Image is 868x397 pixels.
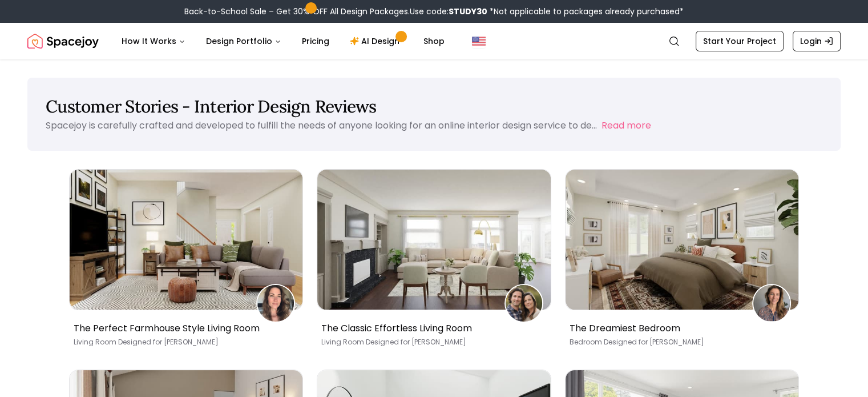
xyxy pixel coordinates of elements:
h1: Customer Stories - Interior Design Reviews [46,96,822,117]
p: The Perfect Farmhouse Style Living Room [74,322,294,335]
span: Designed for [366,337,410,347]
a: The Classic Effortless Living RoomMagda ThaxtonThe Classic Effortless Living RoomLiving Room Desi... [317,169,551,356]
button: How It Works [112,30,195,53]
p: Spacejoy is carefully crafted and developed to fulfill the needs of anyone looking for an online ... [46,119,597,132]
button: Design Portfolio [197,30,290,53]
span: Use code: [410,6,487,17]
p: Bedroom [PERSON_NAME] [570,338,790,347]
span: Designed for [604,337,648,347]
img: Andrea Dentley [257,285,294,322]
span: *Not applicable to packages already purchased* [487,6,684,17]
a: AI Design [341,30,412,53]
b: STUDY30 [449,6,487,17]
a: Spacejoy [27,30,99,53]
img: Nicole Schoch [753,285,790,322]
p: Living Room [PERSON_NAME] [321,338,542,347]
img: United States [472,34,486,48]
span: Designed for [118,337,162,347]
a: Start Your Project [696,31,784,51]
nav: Global [27,23,841,59]
img: Spacejoy Logo [27,30,99,53]
p: Living Room [PERSON_NAME] [74,338,294,347]
p: The Classic Effortless Living Room [321,322,542,335]
a: Login [793,31,841,51]
button: Read more [601,119,651,133]
img: Magda Thaxton [506,285,542,322]
a: The Dreamiest BedroomNicole SchochThe Dreamiest BedroomBedroom Designed for [PERSON_NAME] [565,169,800,356]
a: Shop [414,30,454,53]
nav: Main [112,30,454,53]
p: The Dreamiest Bedroom [570,322,790,335]
a: Pricing [293,30,338,53]
a: The Perfect Farmhouse Style Living RoomAndrea DentleyThe Perfect Farmhouse Style Living RoomLivin... [69,169,304,356]
div: Back-to-School Sale – Get 30% OFF All Design Packages. [184,6,684,17]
